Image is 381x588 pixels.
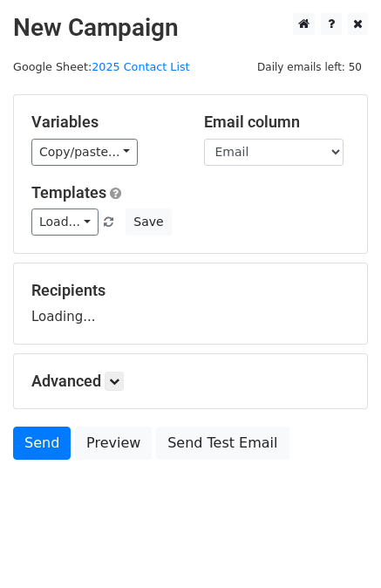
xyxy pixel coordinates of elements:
[31,372,350,391] h5: Advanced
[13,60,190,73] small: Google Sheet:
[31,281,350,300] h5: Recipients
[31,139,138,166] a: Copy/paste...
[251,58,368,77] span: Daily emails left: 50
[31,209,99,236] a: Load...
[251,60,368,73] a: Daily emails left: 50
[31,281,350,326] div: Loading...
[13,427,71,460] a: Send
[13,13,368,43] h2: New Campaign
[126,209,171,236] button: Save
[156,427,289,460] a: Send Test Email
[31,183,106,202] a: Templates
[204,113,350,132] h5: Email column
[31,113,178,132] h5: Variables
[75,427,152,460] a: Preview
[92,60,189,73] a: 2025 Contact List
